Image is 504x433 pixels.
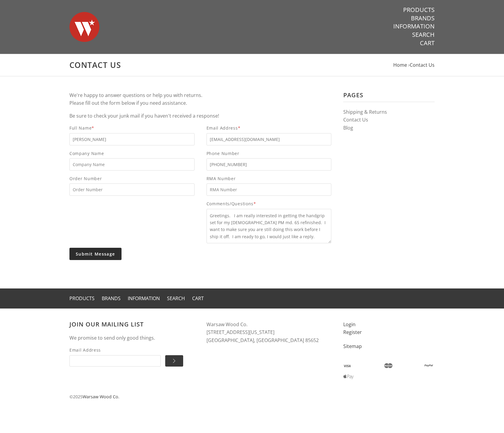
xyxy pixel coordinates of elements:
span: Phone Number [207,150,332,157]
textarea: Comments/Questions* [207,209,332,243]
a: Warsaw Wood Co. [83,394,119,399]
span: Comments/Questions [207,200,332,207]
li: › [408,61,435,69]
a: Search [412,31,435,39]
img: Warsaw Wood Co. [69,6,99,48]
a: Cart [192,295,204,302]
a: Brands [411,14,435,22]
a: Blog [343,124,353,131]
address: Warsaw Wood Co. [STREET_ADDRESS][US_STATE] [GEOGRAPHIC_DATA], [GEOGRAPHIC_DATA] 85652 [207,320,332,344]
input: Email Address* [207,133,332,145]
input: Order Number [69,183,195,196]
input: Submit Message [69,248,122,260]
input: Phone Number [207,158,332,171]
a: Products [69,295,95,302]
a: Sitemap [343,343,362,350]
a: Cart [420,39,435,47]
a: Register [343,329,362,335]
input: Full Name* [69,133,195,145]
a: Shipping & Returns [343,109,387,115]
iframe: reCAPTCHA [63,200,154,224]
a: Search [167,295,185,302]
a: Products [403,6,435,14]
a: Brands [102,295,121,302]
p: We promise to send only good things. [69,334,195,342]
h3: Pages [343,91,435,102]
a: Home [393,62,407,68]
span: Email Address [69,347,161,353]
span: RMA Number [207,175,332,182]
a: Contact Us [343,116,368,123]
span: Order Number [69,175,195,182]
input: Company Name [69,158,195,171]
h3: Join our mailing list [69,320,195,328]
span: Full Name [69,124,195,131]
p: We're happy to answer questions or help you with returns. Please fill out the form below if you n... [69,91,331,107]
a: Contact Us [410,62,435,68]
h1: Contact Us [69,60,435,70]
input: Email Address [69,355,161,367]
a: Information [393,22,435,30]
p: © 2025 [69,393,435,400]
p: Be sure to check your junk mail if you haven't received a response! [69,112,331,120]
a: Login [343,321,356,328]
span: Email Address [207,124,332,131]
a: Information [128,295,160,302]
span: Company Name [69,150,195,157]
input:  [165,355,183,367]
input: RMA Number [207,183,332,196]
